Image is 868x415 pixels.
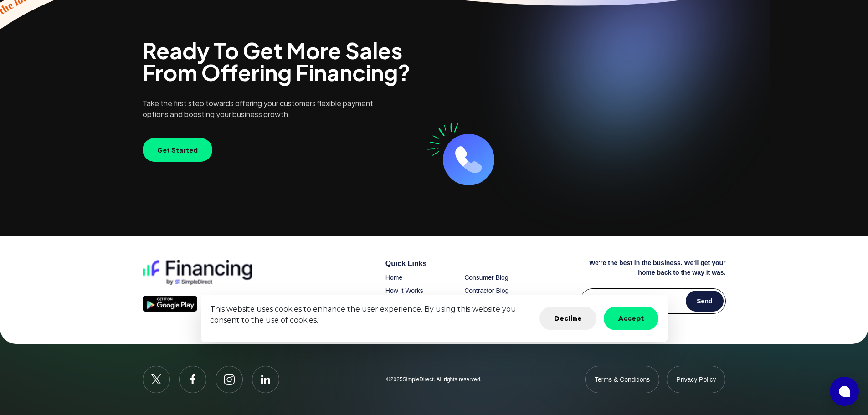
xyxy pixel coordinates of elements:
h3: Ready to Get More Sales from Offering Financing? [143,40,434,83]
a: How It Works [385,287,423,294]
p: © 2025 SimpleDirect. All rights reserved. [337,376,531,383]
span: Terms & Conditions [595,375,650,384]
a: Get Started [143,145,212,154]
img: phone highlights [418,114,467,159]
button: Send [686,291,723,312]
button: Get Started [143,138,212,162]
a: Terms & Conditions [585,366,659,393]
span: Privacy Policy [676,375,716,384]
img: logo [143,260,252,285]
p: We ' re the best in the business. We ' ll get your home back to the way it was. [580,258,726,277]
img: phone [443,134,494,185]
p: Take the first step towards offering your customers flexible payment options and boosting your bu... [143,98,376,120]
a: Contractor Blog [464,287,508,294]
h4: Quick Links [385,258,531,269]
a: Consumer Blog [464,274,508,281]
img: play-store [143,296,197,312]
button: Accept [604,307,658,330]
p: This website uses cookies to enhance the user experience. By using this website you consent to th... [210,304,532,326]
a: Privacy Policy [667,366,725,393]
button: Decline [539,307,596,330]
button: Open chat window [830,377,859,406]
a: Home [385,274,402,281]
